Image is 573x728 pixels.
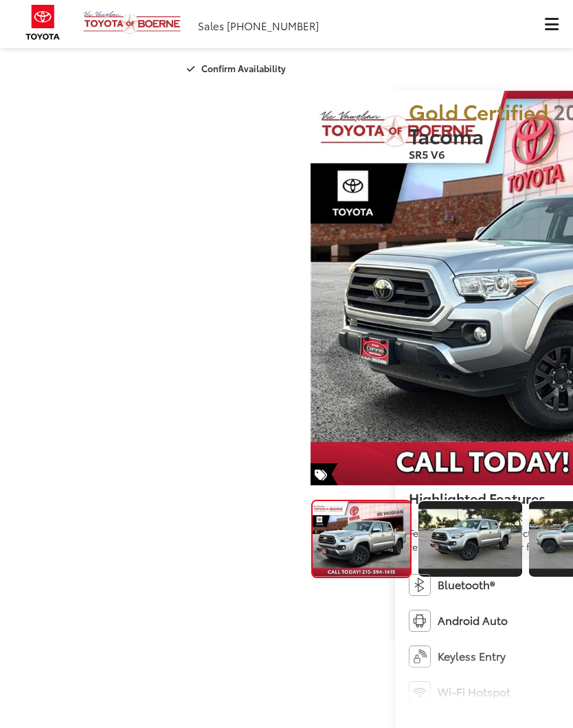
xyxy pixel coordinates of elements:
[438,577,495,593] span: Bluetooth®
[418,509,524,569] img: 2023 Toyota Tacoma SR5 V6
[83,10,181,34] img: Vic Vaughan Toyota of Boerne
[438,613,508,628] span: Android Auto
[311,500,412,578] a: Expand Photo 0
[179,56,297,80] button: Confirm Availability
[227,18,319,33] span: [PHONE_NUMBER]
[198,18,224,33] span: Sales
[311,463,338,485] span: Special
[409,96,548,126] span: Gold Certified
[201,62,286,74] span: Confirm Availability
[409,146,445,162] span: SR5 V6
[409,610,431,632] img: Android Auto
[409,646,431,668] img: Keyless Entry
[409,574,431,596] img: Bluetooth®
[418,500,522,578] a: Expand Photo 1
[311,501,412,576] img: 2023 Toyota Tacoma SR5 V6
